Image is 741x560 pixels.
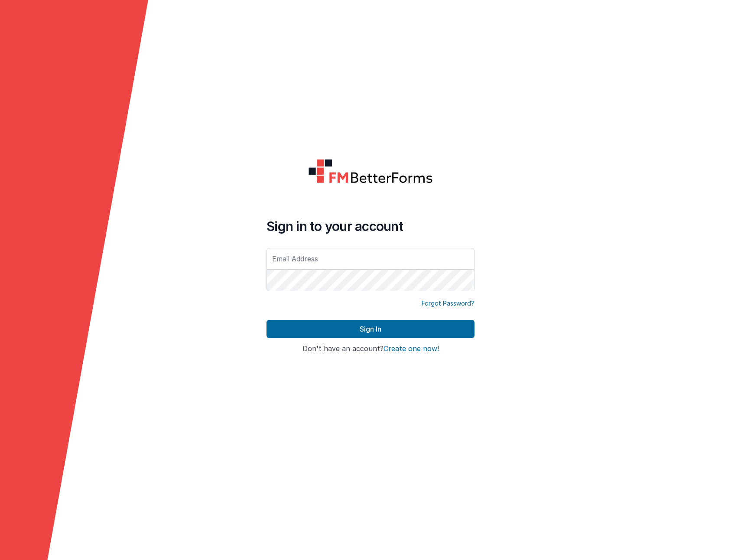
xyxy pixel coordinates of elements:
button: Create one now! [383,345,439,353]
h4: Don't have an account? [266,345,474,353]
button: Sign In [266,320,474,338]
h4: Sign in to your account [266,218,474,234]
input: Email Address [266,248,474,270]
a: Forgot Password? [422,299,474,308]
